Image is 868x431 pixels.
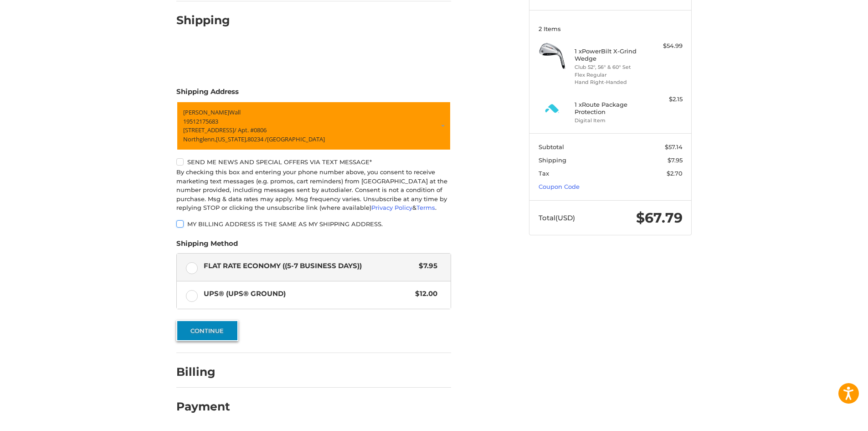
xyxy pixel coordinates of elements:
label: My billing address is the same as my shipping address. [176,220,451,228]
a: Coupon Code [539,183,580,190]
h2: Shipping [176,13,230,27]
span: $57.14 [665,143,683,151]
span: Subtotal [539,143,564,151]
h4: 1 x PowerBilt X-Grind Wedge [575,47,644,62]
legend: Shipping Address [176,87,239,101]
span: 19512175683 [183,117,218,125]
span: Shipping [539,156,566,164]
h3: 2 Items [539,25,683,32]
span: Flat Rate Economy ((5-7 Business Days)) [204,261,415,271]
span: $2.70 [667,170,683,177]
span: Tax [539,170,549,177]
h2: Billing [176,365,230,379]
span: Wall [229,108,241,116]
span: / Apt. #0806 [234,126,267,134]
span: $7.95 [414,261,437,271]
legend: Shipping Method [176,239,238,253]
span: [GEOGRAPHIC_DATA] [267,135,325,143]
span: $67.79 [636,209,683,226]
div: By checking this box and entering your phone number above, you consent to receive marketing text ... [176,168,451,213]
h4: 1 x Route Package Protection [575,101,644,116]
span: [PERSON_NAME] [183,108,229,116]
a: Enter or select a different address [176,101,451,151]
span: Northglenn, [183,135,216,143]
div: $54.99 [647,42,683,51]
li: Hand Right-Handed [575,78,644,86]
label: Send me news and special offers via text message* [176,158,451,166]
li: Digital Item [575,117,644,125]
span: [US_STATE], [216,135,247,143]
a: Privacy Policy [371,204,412,211]
span: UPS® (UPS® Ground) [204,289,411,299]
button: Continue [176,320,238,341]
span: [STREET_ADDRESS] [183,126,234,134]
span: 80234 / [247,135,267,143]
h2: Payment [176,400,230,414]
a: Terms [416,204,435,211]
span: $7.95 [668,156,683,164]
span: $12.00 [411,289,437,299]
span: Total (USD) [539,213,575,222]
li: Flex Regular [575,71,644,79]
div: $2.15 [647,95,683,104]
li: Club 52°, 56° & 60° Set [575,63,644,71]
